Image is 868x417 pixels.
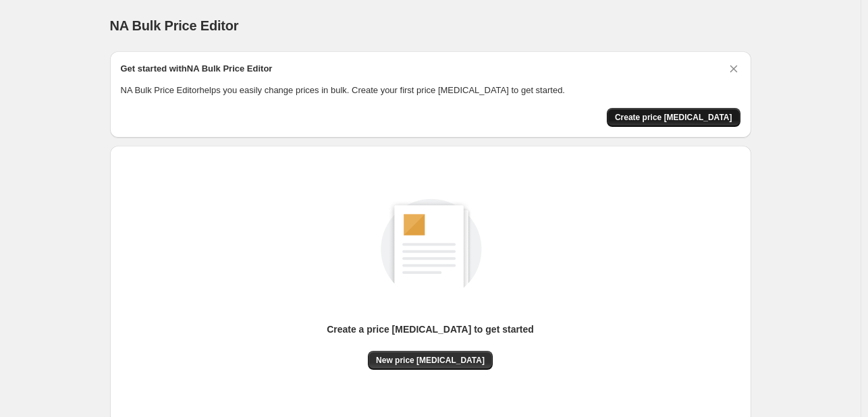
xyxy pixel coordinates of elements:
[121,84,740,97] p: NA Bulk Price Editor helps you easily change prices in bulk. Create your first price [MEDICAL_DAT...
[368,351,493,370] button: New price [MEDICAL_DATA]
[607,108,740,127] button: Create price change job
[615,112,732,123] span: Create price [MEDICAL_DATA]
[327,323,534,336] p: Create a price [MEDICAL_DATA] to get started
[376,355,485,366] span: New price [MEDICAL_DATA]
[121,62,273,76] h2: Get started with NA Bulk Price Editor
[110,18,239,33] span: NA Bulk Price Editor
[727,62,740,76] button: Dismiss card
